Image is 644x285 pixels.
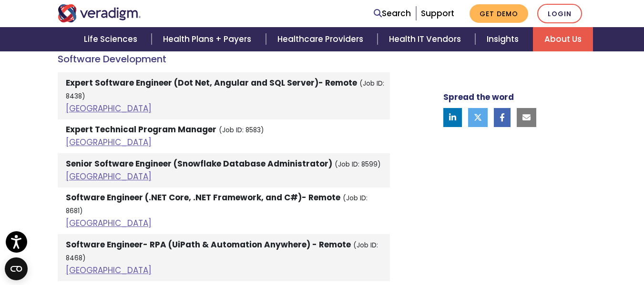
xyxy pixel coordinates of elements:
a: [GEOGRAPHIC_DATA] [66,137,152,148]
strong: Senior Software Engineer (Snowflake Database Administrator) [66,158,332,169]
a: Login [537,4,582,23]
a: Insights [475,27,533,51]
a: About Us [533,27,593,51]
a: [GEOGRAPHIC_DATA] [66,217,152,229]
small: (Job ID: 8599) [335,160,381,169]
button: Open CMP widget [5,257,28,280]
a: Health Plans + Payers [152,27,266,51]
strong: Expert Technical Program Manager [66,124,216,135]
a: Health IT Vendors [378,27,475,51]
strong: Software Engineer (.NET Core, .NET Framework, and C#)- Remote [66,192,340,203]
a: Life Sciences [72,27,152,51]
small: (Job ID: 8468) [66,241,378,263]
a: [GEOGRAPHIC_DATA] [66,265,152,276]
h4: Software Development [58,53,390,65]
small: (Job ID: 8583) [219,126,264,135]
a: Healthcare Providers [266,27,378,51]
strong: Software Engineer- RPA (UiPath & Automation Anywhere) - Remote [66,239,351,250]
strong: Expert Software Engineer (Dot Net, Angular and SQL Server)- Remote [66,77,357,88]
a: Get Demo [470,4,528,23]
small: (Job ID: 8438) [66,79,384,101]
strong: Spread the word [443,91,514,103]
a: Search [374,7,411,20]
a: Support [421,8,454,19]
a: [GEOGRAPHIC_DATA] [66,171,152,182]
img: Veradigm logo [58,4,141,22]
a: [GEOGRAPHIC_DATA] [66,103,152,114]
